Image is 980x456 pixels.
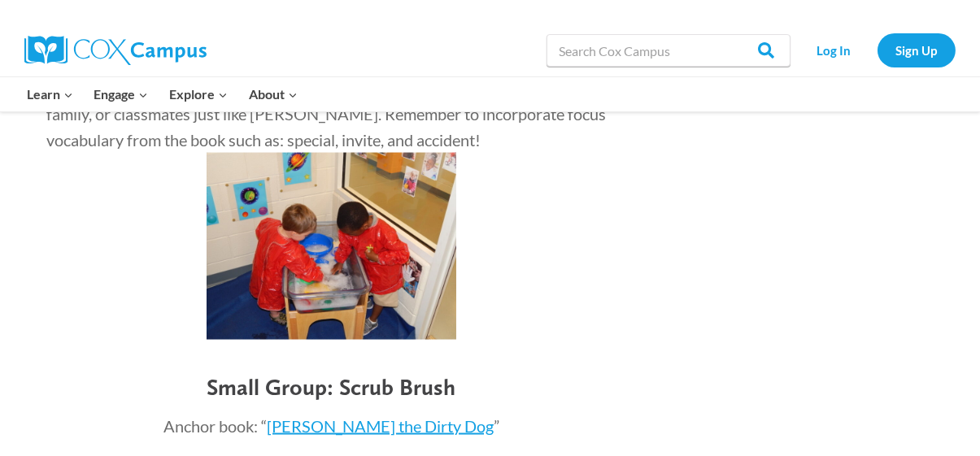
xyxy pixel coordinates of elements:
[267,416,494,436] a: [PERSON_NAME] the Dirty Dog
[163,416,267,436] span: Anchor book: “
[159,77,238,111] button: Child menu of Explore
[494,416,499,436] span: ”
[799,33,956,67] nav: Secondary Navigation
[84,77,159,111] button: Child menu of Engage
[207,373,456,401] b: Small Group: Scrub Brush
[238,77,308,111] button: Child menu of About
[547,34,791,67] input: Search Cox Campus
[16,77,84,111] button: Child menu of Learn
[24,36,207,65] img: Cox Campus
[16,77,307,111] nav: Primary Navigation
[799,33,869,67] a: Log In
[47,78,607,150] span: Have your students write birthday invitations or thank you cards to their friends, family, or cla...
[878,33,956,67] a: Sign Up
